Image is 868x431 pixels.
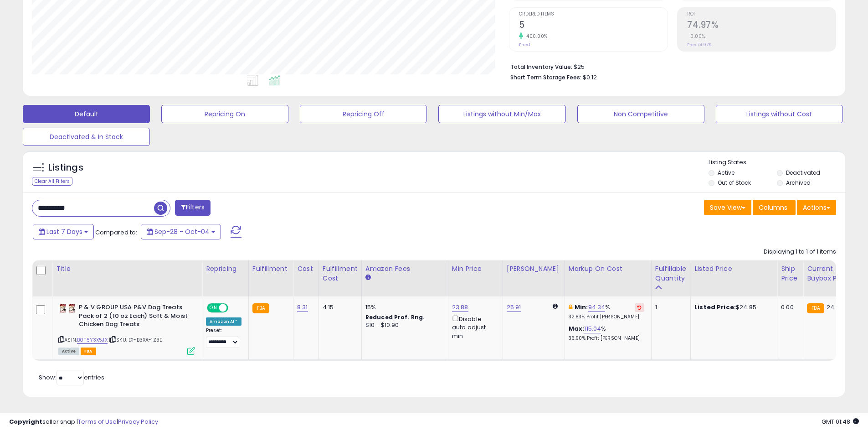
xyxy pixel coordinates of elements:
[118,417,158,426] a: Privacy Policy
[297,264,315,274] div: Cost
[569,325,644,342] div: %
[452,314,496,340] div: Disable auto adjust min
[81,348,96,355] span: FBA
[822,417,859,426] span: 2025-10-12 01:48 GMT
[109,336,162,343] span: | SKU: D1-B3XA-1Z3E
[365,264,444,274] div: Amazon Fees
[58,303,77,313] img: 41BGxlQBIzL._SL40_.jpg
[577,105,704,123] button: Non Competitive
[519,20,668,32] h2: 5
[786,179,811,187] label: Archived
[569,314,644,320] p: 32.83% Profit [PERSON_NAME]
[753,200,796,215] button: Columns
[39,373,104,382] span: Show: entries
[58,303,195,354] div: ASIN:
[438,105,565,123] button: Listings without Min/Max
[575,303,588,312] b: Min:
[58,348,79,355] span: All listings currently available for purchase on Amazon
[33,224,94,239] button: Last 7 Days
[9,417,42,426] strong: Copyright
[365,322,441,329] div: $10 - $10.90
[807,264,854,283] div: Current Buybox Price
[154,227,210,236] span: Sep-28 - Oct-04
[365,303,441,312] div: 15%
[56,264,198,274] div: Title
[323,264,358,283] div: Fulfillment Cost
[175,200,211,216] button: Filters
[704,200,751,215] button: Save View
[781,303,796,312] div: 0.00
[694,264,773,274] div: Listed Price
[452,264,499,274] div: Min Price
[569,324,585,333] b: Max:
[507,264,561,274] div: [PERSON_NAME]
[77,336,108,344] a: B0F5Y3X5JX
[519,12,668,17] span: Ordered Items
[32,177,72,186] div: Clear All Filters
[46,227,82,236] span: Last 7 Days
[569,264,647,274] div: Markup on Cost
[569,303,644,320] div: %
[584,324,601,333] a: 115.04
[206,327,241,348] div: Preset:
[510,63,572,71] b: Total Inventory Value:
[206,317,241,326] div: Amazon AI *
[510,73,581,81] b: Short Term Storage Fees:
[569,335,644,342] p: 36.90% Profit [PERSON_NAME]
[208,304,219,312] span: ON
[297,303,308,312] a: 8.31
[523,33,548,40] small: 400.00%
[519,42,530,47] small: Prev: 1
[694,303,770,312] div: $24.85
[452,303,468,312] a: 23.88
[781,264,799,283] div: Ship Price
[827,303,843,312] span: 24.85
[687,20,836,32] h2: 74.97%
[718,179,751,187] label: Out of Stock
[161,105,288,123] button: Repricing On
[759,203,787,212] span: Columns
[764,248,836,256] div: Displaying 1 to 1 of 1 items
[323,303,354,312] div: 4.15
[365,274,371,282] small: Amazon Fees.
[786,169,820,177] label: Deactivated
[300,105,427,123] button: Repricing Off
[365,313,425,321] b: Reduced Prof. Rng.
[687,33,705,40] small: 0.00%
[252,303,269,313] small: FBA
[709,158,845,167] p: Listing States:
[141,224,221,239] button: Sep-28 - Oct-04
[807,303,824,313] small: FBA
[797,200,836,215] button: Actions
[95,228,137,237] span: Compared to:
[687,12,836,17] span: ROI
[565,260,651,296] th: The percentage added to the cost of goods (COGS) that forms the calculator for Min & Max prices.
[718,169,734,177] label: Active
[9,418,158,426] div: seller snap | |
[716,105,843,123] button: Listings without Cost
[48,161,83,174] h5: Listings
[78,417,117,426] a: Terms of Use
[583,73,597,82] span: $0.12
[694,303,736,312] b: Listed Price:
[510,61,829,72] li: $25
[655,303,683,312] div: 1
[655,264,687,283] div: Fulfillable Quantity
[79,303,190,331] b: P & V GROUP USA P&V Dog Treats Pack of 2 (10 oz Each) Soft & Moist Chicken Dog Treats
[687,42,711,47] small: Prev: 74.97%
[23,105,150,123] button: Default
[588,303,606,312] a: 94.34
[227,304,241,312] span: OFF
[507,303,521,312] a: 25.91
[23,128,150,146] button: Deactivated & In Stock
[206,264,245,274] div: Repricing
[252,264,289,274] div: Fulfillment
